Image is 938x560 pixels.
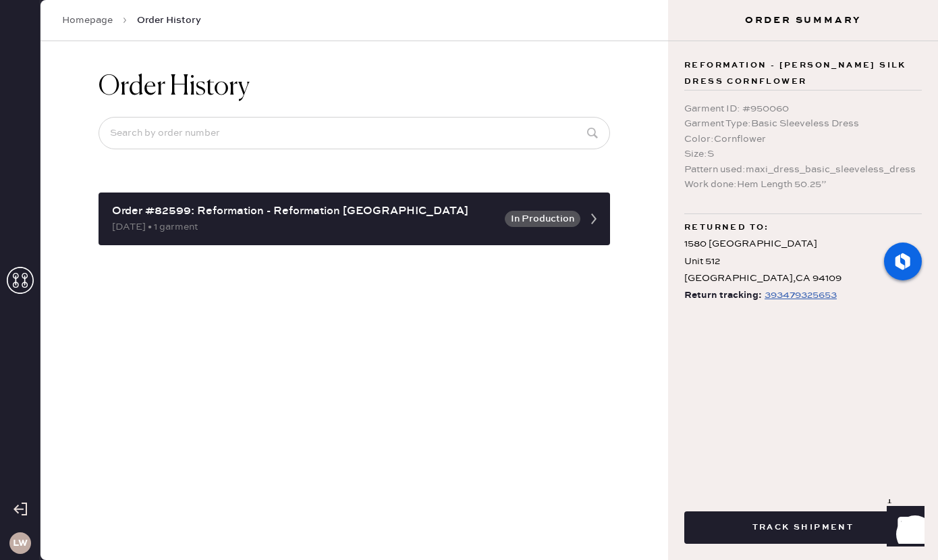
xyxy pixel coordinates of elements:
[668,14,938,27] h3: Order Summary
[684,520,922,533] a: Track Shipment
[99,71,250,103] h1: Order History
[684,132,922,147] div: Color : Cornflower
[684,287,762,304] span: Return tracking:
[684,101,922,116] div: Garment ID : # 950060
[684,220,769,236] span: Returned to:
[684,116,922,131] div: Garment Type : Basic Sleeveless Dress
[684,57,922,90] span: Reformation - [PERSON_NAME] Silk Dress Cornflower
[762,287,837,304] a: 393479325653
[505,211,580,227] button: In Production
[137,14,201,27] span: Order History
[62,14,113,27] a: Homepage
[684,236,922,287] div: 1580 [GEOGRAPHIC_DATA] Unit 512 [GEOGRAPHIC_DATA] , CA 94109
[112,203,497,220] div: Order #82599: Reformation - Reformation [GEOGRAPHIC_DATA]
[13,538,28,548] h3: LW
[684,177,922,192] div: Work done : Hem Length 50.25”
[765,287,837,303] div: https://www.fedex.com/apps/fedextrack/?tracknumbers=393479325653&cntry_code=US
[112,220,497,234] div: [DATE] • 1 garment
[684,147,922,161] div: Size : S
[684,162,922,177] div: Pattern used : maxi_dress_basic_sleeveless_dress
[874,499,932,557] iframe: Front Chat
[684,511,922,544] button: Track Shipment
[99,117,610,149] input: Search by order number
